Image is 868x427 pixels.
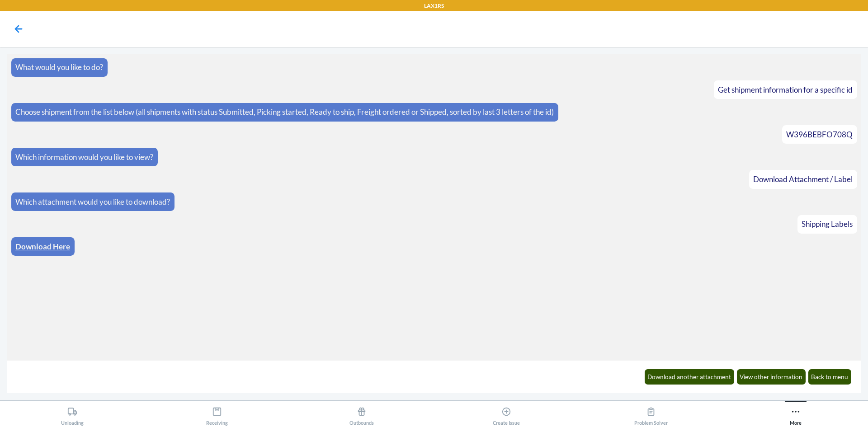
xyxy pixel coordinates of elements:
[579,401,723,426] button: Problem Solver
[718,85,853,94] span: Get shipment information for a specific id
[790,403,802,426] div: More
[349,403,374,426] div: Outbounds
[15,242,70,251] a: Download Here
[634,403,668,426] div: Problem Solver
[206,403,228,426] div: Receiving
[15,151,153,163] p: Which information would you like to view?
[723,401,868,426] button: More
[15,61,103,73] p: What would you like to do?
[802,219,853,229] span: Shipping Labels
[645,369,735,385] button: Download another attachment
[61,403,84,426] div: Unloading
[15,196,170,208] p: Which attachment would you like to download?
[145,401,289,426] button: Receiving
[434,401,579,426] button: Create Issue
[786,130,853,139] span: W396BEBFO708Q
[289,401,434,426] button: Outbounds
[737,369,806,385] button: View other information
[424,2,444,10] p: LAX1RS
[15,106,554,118] p: Choose shipment from the list below (all shipments with status Submitted, Picking started, Ready ...
[753,174,853,184] span: Download Attachment / Label
[808,369,852,385] button: Back to menu
[493,403,520,426] div: Create Issue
